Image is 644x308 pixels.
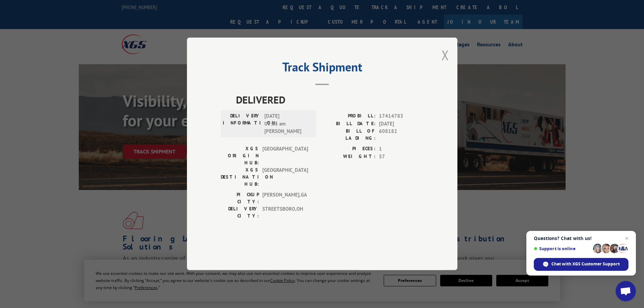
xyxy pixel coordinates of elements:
[236,92,424,108] span: DELIVERED
[221,167,259,188] label: XGS DESTINATION HUB:
[551,261,620,267] span: Chat with XGS Customer Support
[262,191,308,206] span: [PERSON_NAME] , GA
[262,145,308,167] span: [GEOGRAPHIC_DATA]
[322,128,376,142] label: BILL OF LADING:
[534,246,591,251] span: Support is online
[262,206,308,220] span: STREETSBORO , OH
[264,113,310,136] span: [DATE] 09:13 am [PERSON_NAME]
[262,167,308,188] span: [GEOGRAPHIC_DATA]
[379,145,424,153] span: 1
[623,234,631,242] span: Close chat
[616,281,636,301] div: Open chat
[322,120,376,128] label: BILL DATE:
[379,120,424,128] span: [DATE]
[379,153,424,161] span: 57
[223,113,261,136] label: DELIVERY INFORMATION:
[221,191,259,206] label: PICKUP CITY:
[379,128,424,142] span: 608182
[221,206,259,220] label: DELIVERY CITY:
[379,113,424,120] span: 17414783
[442,46,449,64] button: Close modal
[221,62,424,75] h2: Track Shipment
[534,236,628,241] span: Questions? Chat with us!
[322,145,376,153] label: PIECES:
[534,258,628,271] div: Chat with XGS Customer Support
[322,153,376,161] label: WEIGHT:
[221,145,259,167] label: XGS ORIGIN HUB:
[322,113,376,120] label: PROBILL:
